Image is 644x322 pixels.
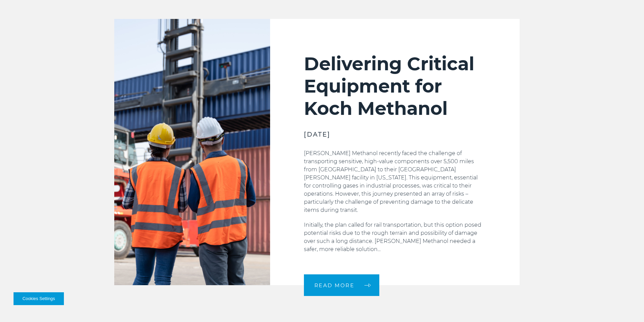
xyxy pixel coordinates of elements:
h2: Delivering Critical Equipment for Koch Methanol [304,53,486,120]
button: Cookies Settings [14,292,64,305]
p: [PERSON_NAME] Methanol recently faced the challenge of transporting sensitive, high-value compone... [304,149,486,214]
a: READ MORE arrow arrow [304,274,380,296]
h3: [DATE] [304,130,486,139]
p: Initially, the plan called for rail transportation, but this option posed potential risks due to ... [304,221,486,253]
span: READ MORE [314,283,355,288]
img: Delivering Critical Equipment for Koch Methanol [114,19,270,285]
